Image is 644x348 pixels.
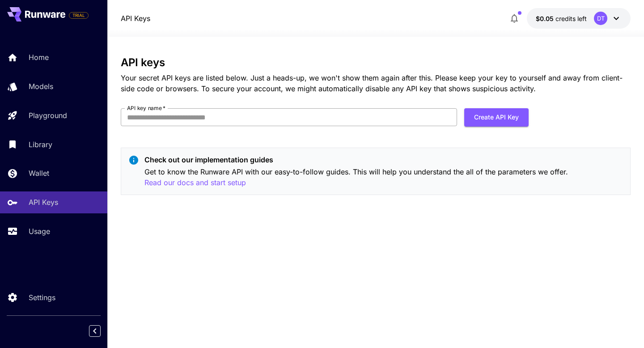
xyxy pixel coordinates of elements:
div: $0.05 [536,14,587,23]
p: Check out our implementation guides [144,154,623,165]
span: $0.05 [536,15,555,22]
h3: API keys [121,56,631,69]
button: $0.05DT [527,8,631,29]
p: Get to know the Runware API with our easy-to-follow guides. This will help you understand the all... [144,166,623,188]
a: API Keys [121,13,150,24]
div: DT [594,12,607,25]
nav: breadcrumb [121,13,150,24]
p: Playground [29,110,67,121]
p: Settings [29,292,55,303]
span: TRIAL [69,12,88,19]
p: Usage [29,226,50,237]
p: Home [29,52,49,63]
p: Models [29,81,53,92]
p: API Keys [29,197,58,208]
button: Create API Key [464,108,529,127]
p: Wallet [29,168,49,178]
span: Add your payment card to enable full platform functionality. [69,10,89,21]
span: credits left [555,15,587,22]
button: Read our docs and start setup [144,177,246,188]
label: API key name [127,104,165,112]
p: Library [29,139,52,150]
div: Collapse sidebar [96,323,107,339]
p: Your secret API keys are listed below. Just a heads-up, we won't show them again after this. Plea... [121,72,631,94]
button: Collapse sidebar [89,325,101,337]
